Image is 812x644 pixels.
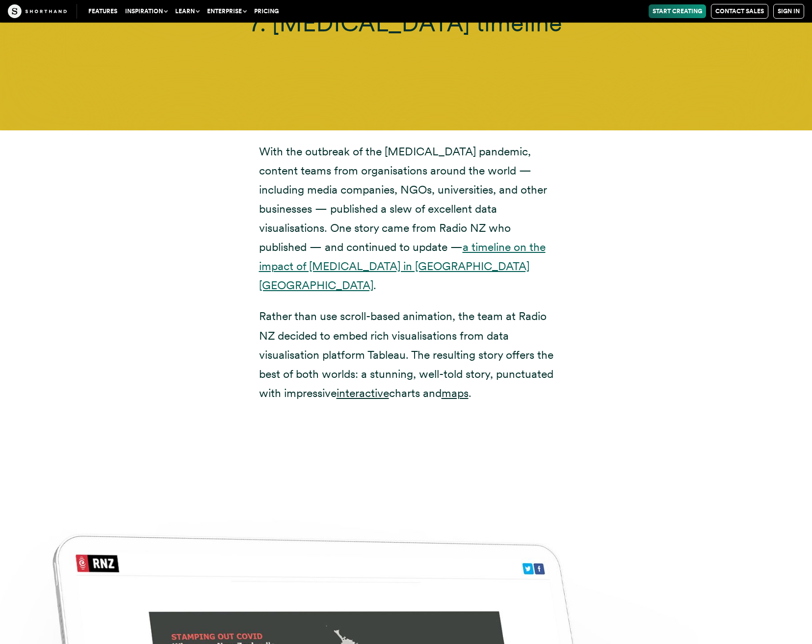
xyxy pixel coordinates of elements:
a: maps [442,386,469,400]
span: 7. [MEDICAL_DATA] timeline [249,8,562,37]
a: interactive [337,386,389,400]
p: With the outbreak of the [MEDICAL_DATA] pandemic, content teams from organisations around the wor... [259,142,553,296]
a: Pricing [250,4,283,18]
p: Rather than use scroll-based animation, the team at Radio NZ decided to embed rich visualisations... [259,307,553,402]
button: Learn [171,4,203,18]
img: The Craft [8,4,67,18]
button: Enterprise [203,4,250,18]
a: Features [84,4,121,18]
a: a timeline on the impact of [MEDICAL_DATA] in [GEOGRAPHIC_DATA] [GEOGRAPHIC_DATA] [259,240,546,292]
a: Sign in [773,4,804,19]
a: Start Creating [649,4,706,18]
a: Contact Sales [711,4,768,19]
button: Inspiration [121,4,171,18]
